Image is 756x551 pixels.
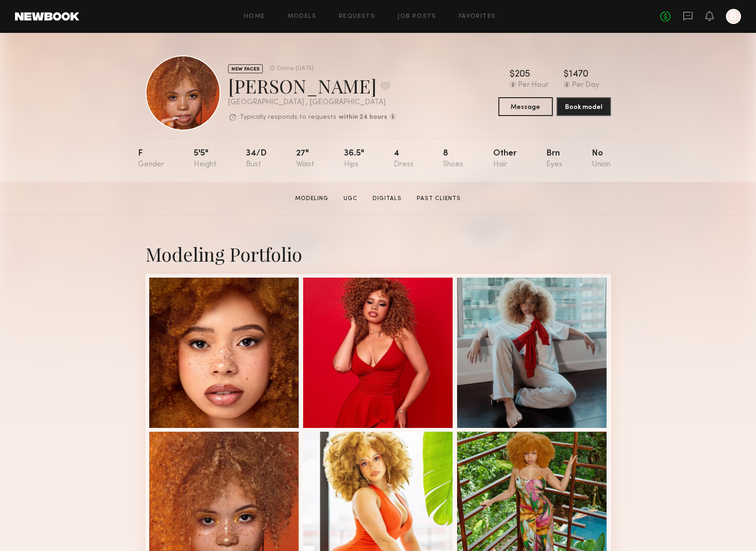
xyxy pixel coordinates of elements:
a: Requests [339,14,375,20]
a: Favorites [459,14,496,20]
div: 1470 [569,70,588,79]
div: [PERSON_NAME] [228,73,396,98]
div: 205 [515,70,530,79]
div: NEW FACES [228,64,263,73]
div: Per Hour [518,81,549,90]
div: $ [510,70,515,79]
a: Modeling [291,194,332,203]
a: Home [244,14,265,20]
a: Digitals [369,194,405,203]
a: Models [288,14,316,20]
div: [GEOGRAPHIC_DATA] , [GEOGRAPHIC_DATA] [228,99,396,107]
button: Book model [557,97,611,116]
a: B [726,9,741,24]
div: F [138,149,164,169]
b: within 24 hours [339,114,387,121]
a: Past Clients [413,194,465,203]
div: Other [493,149,517,169]
div: 27" [296,149,314,169]
p: Typically responds to requests [240,114,336,121]
div: 5'5" [194,149,216,169]
div: 8 [443,149,463,169]
div: Per Day [572,81,599,90]
div: Modeling Portfolio [145,241,611,266]
div: Brn [546,149,562,169]
a: UGC [340,194,361,203]
div: 36.5" [344,149,364,169]
div: 34/d [246,149,267,169]
div: Online [DATE] [276,66,313,72]
div: 4 [394,149,413,169]
a: Job Posts [397,14,436,20]
button: Message [498,97,553,116]
div: No [592,149,611,169]
div: $ [564,70,569,79]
